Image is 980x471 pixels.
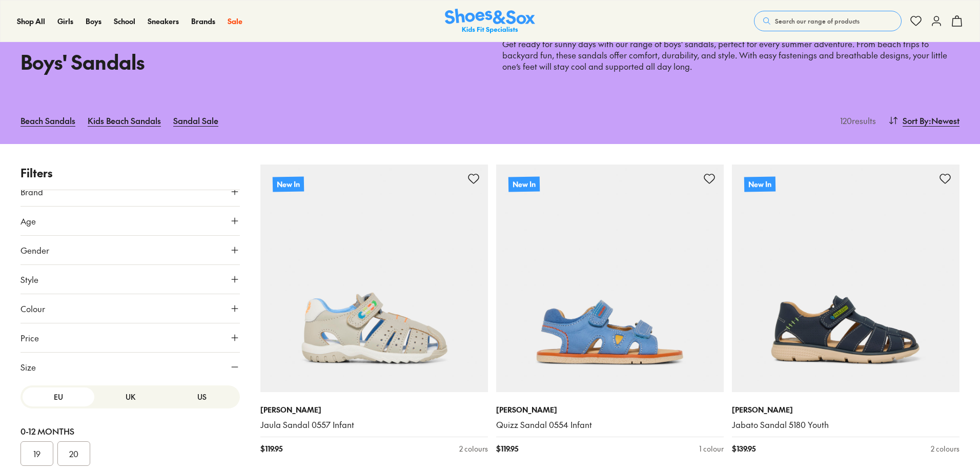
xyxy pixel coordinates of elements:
[21,273,38,285] span: Style
[931,443,959,454] div: 2 colours
[502,38,959,72] p: Get ready for sunny days with our range of boys' sandals, perfect for every summer adventure. Fro...
[21,165,240,181] p: Filters
[21,215,36,227] span: Age
[21,207,240,235] button: Age
[496,165,724,392] a: New In
[273,176,304,192] p: New In
[21,265,240,294] button: Style
[21,244,49,256] span: Gender
[21,425,240,437] div: 0-12 Months
[508,176,540,192] p: New In
[17,16,45,27] a: Shop All
[836,114,876,127] p: 120 results
[88,109,161,132] a: Kids Beach Sandals
[459,443,488,454] div: 2 colours
[21,441,53,466] button: 19
[445,9,535,34] a: Shoes & Sox
[732,419,959,431] a: Jabato Sandal 5180 Youth
[86,16,101,27] a: Boys
[21,353,240,381] button: Size
[496,404,724,415] p: [PERSON_NAME]
[23,387,94,406] button: EU
[775,16,860,26] span: Search our range of products
[21,177,240,206] button: Brand
[732,404,959,415] p: [PERSON_NAME]
[173,109,218,132] a: Sandal Sale
[191,16,215,27] a: Brands
[21,47,478,76] h1: Boys' Sandals
[21,186,43,198] span: Brand
[903,114,929,127] span: Sort By
[21,294,240,323] button: Colour
[21,236,240,264] button: Gender
[888,109,959,132] button: Sort By:Newest
[732,443,756,454] span: $ 139.95
[445,9,535,34] img: SNS_Logo_Responsive.svg
[496,443,518,454] span: $ 119.95
[744,176,775,192] p: New In
[94,387,166,406] button: UK
[260,443,282,454] span: $ 119.95
[732,165,959,392] a: New In
[21,109,75,132] a: Beach Sandals
[260,404,488,415] p: [PERSON_NAME]
[260,419,488,431] a: Jaula Sandal 0557 Infant
[496,419,724,431] a: Quizz Sandal 0554 Infant
[21,332,39,344] span: Price
[754,11,902,31] button: Search our range of products
[260,165,488,392] a: New In
[57,16,73,27] a: Girls
[228,16,242,27] a: Sale
[114,16,135,27] a: School
[21,302,45,315] span: Colour
[699,443,724,454] div: 1 colour
[929,114,959,127] span: : Newest
[148,16,179,27] a: Sneakers
[166,387,238,406] button: US
[21,361,36,373] span: Size
[57,441,90,466] button: 20
[21,323,240,352] button: Price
